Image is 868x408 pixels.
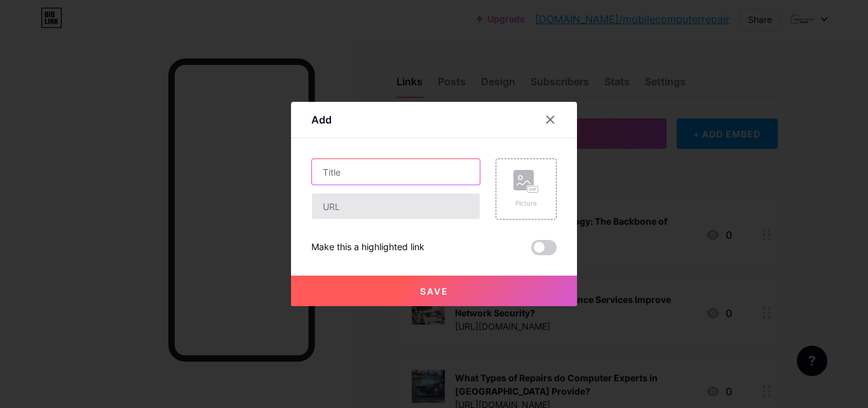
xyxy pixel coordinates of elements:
div: Make this a highlighted link [311,240,424,255]
div: Add [311,112,332,127]
input: URL [312,193,480,219]
span: Save [420,286,449,297]
input: Title [312,159,480,185]
button: Save [291,276,577,306]
div: Picture [513,199,539,208]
